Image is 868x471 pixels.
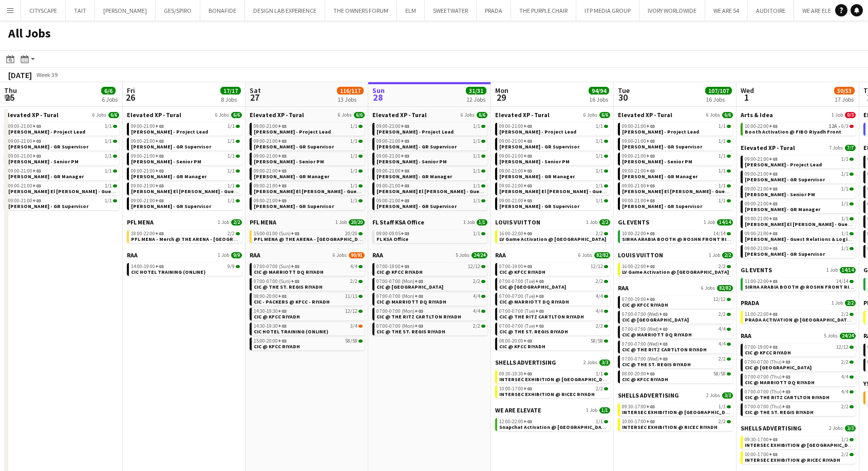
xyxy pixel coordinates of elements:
button: IVORY WORLDWIDE [639,1,705,21]
button: WE ARE 54 [705,1,748,21]
button: ITP MEDIA GROUP [576,1,639,21]
button: AUDITOIRE [748,1,794,21]
button: BONAFIDE [200,1,245,21]
button: PRADA [477,1,511,21]
button: THE PURPLE CHAIR [511,1,576,21]
button: WE ARE ELEVATE [794,1,853,21]
button: DESIGN LAB EXPERIENCE [245,1,325,21]
button: GES/SPIRO [156,1,200,21]
button: TAIT [66,1,95,21]
button: SWEETWATER [425,1,477,21]
button: ELM [397,1,425,21]
div: [DATE] [8,70,32,80]
span: Week 39 [34,71,60,79]
button: CITYSCAPE [21,1,66,21]
button: [PERSON_NAME] [95,1,156,21]
button: THE OWNERS FORUM [325,1,397,21]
